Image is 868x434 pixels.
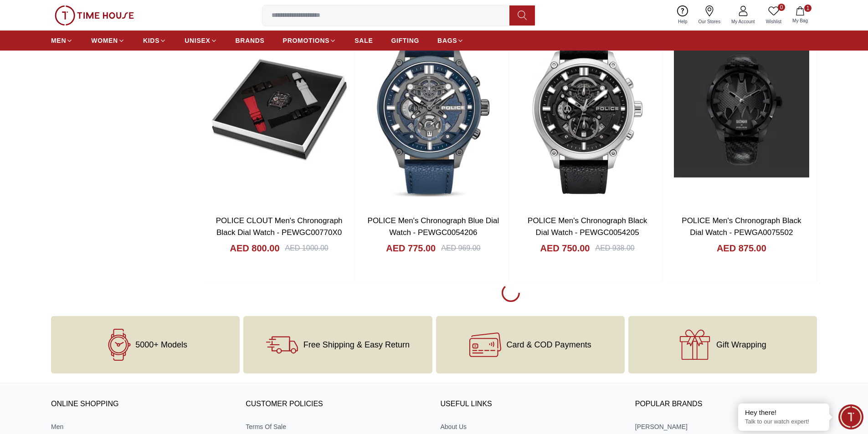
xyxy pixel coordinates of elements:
div: AED 969.00 [441,243,480,254]
a: [PERSON_NAME] [635,422,817,431]
span: Gift Wrapping [716,340,766,349]
a: Men [51,422,233,431]
span: GIFTING [391,36,419,45]
span: Our Stores [695,18,724,25]
button: 1My Bag [787,5,813,26]
h3: CUSTOMER POLICIES [246,398,427,411]
span: Card & COD Payments [507,340,591,349]
div: AED 1000.00 [285,243,329,254]
span: SALE [354,36,373,45]
span: Free Shipping & Easy Return [303,340,410,349]
img: POLICE Men's Chronograph Blue Dial Watch - PEWGC0054206 [358,12,508,208]
span: My Account [728,18,759,25]
a: KIDS [143,32,166,49]
a: POLICE Men's Chronograph Black Dial Watch - PEWGA0075502 [682,216,801,237]
div: AED 938.00 [595,243,634,254]
span: UNISEX [185,36,210,45]
div: Hey there! [745,408,822,417]
a: MEN [51,32,73,49]
h3: Popular Brands [635,398,817,411]
a: PROMOTIONS [283,32,337,49]
div: Chat Widget [838,404,863,429]
a: POLICE Men's Chronograph Blue Dial Watch - PEWGC0054206 [368,216,499,237]
img: ... [55,5,134,26]
span: 1 [804,5,812,12]
h4: AED 775.00 [386,242,436,255]
p: Talk to our watch expert! [745,418,822,426]
a: Our Stores [693,4,726,27]
a: BAGS [437,32,464,49]
h3: USEFUL LINKS [441,398,622,411]
span: Help [674,18,691,25]
a: POLICE CLOUT Men's Chronograph Black Dial Watch - PEWGC00770X0 [216,216,343,237]
h4: AED 750.00 [540,242,590,255]
a: Terms Of Sale [246,422,427,431]
img: POLICE Men's Chronograph Black Dial Watch - PEWGC0054205 [513,12,663,208]
span: PROMOTIONS [283,36,330,45]
a: About Us [441,422,622,431]
a: GIFTING [391,32,419,49]
span: MEN [51,36,66,45]
span: 5000+ Models [135,340,187,349]
img: POLICE CLOUT Men's Chronograph Black Dial Watch - PEWGC00770X0 [204,12,354,208]
h4: AED 875.00 [717,242,766,255]
h3: ONLINE SHOPPING [51,398,233,411]
span: My Bag [789,17,812,24]
a: BRANDS [236,32,265,49]
a: WOMEN [91,32,125,49]
span: Wishlist [762,18,785,25]
a: 0Wishlist [760,4,787,27]
span: 0 [778,4,785,11]
img: POLICE Men's Chronograph Black Dial Watch - PEWGA0075502 [667,12,817,208]
h4: AED 800.00 [230,242,280,255]
a: UNISEX [185,32,217,49]
a: Help [673,4,693,27]
span: BRANDS [236,36,265,45]
a: POLICE Men's Chronograph Black Dial Watch - PEWGC0054205 [528,216,647,237]
span: WOMEN [91,36,118,45]
span: BAGS [437,36,457,45]
span: KIDS [143,36,159,45]
a: SALE [354,32,373,49]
